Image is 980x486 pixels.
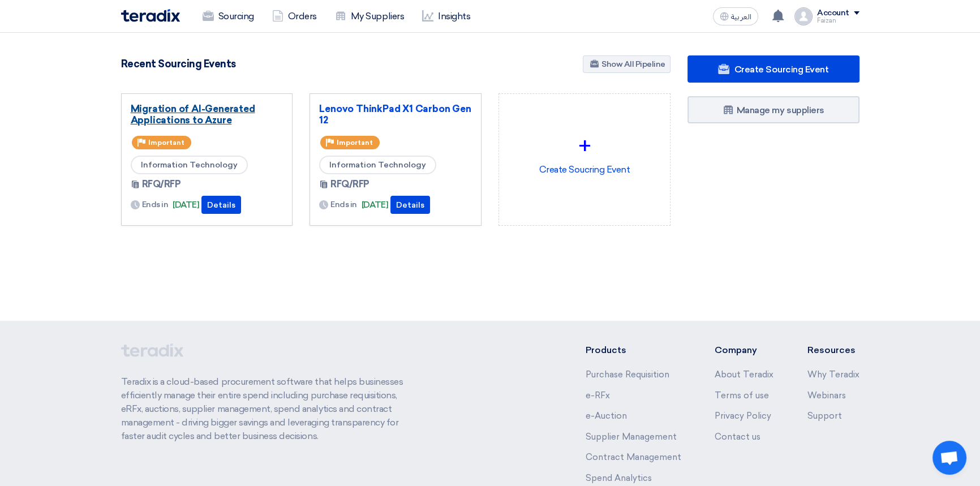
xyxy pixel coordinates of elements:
[508,129,661,163] div: +
[319,156,436,174] span: Information Technology
[121,9,180,22] img: Teradix logo
[715,411,771,421] a: Privacy Policy
[715,343,773,357] li: Company
[121,375,416,443] p: Teradix is a cloud-based procurement software that helps businesses efficiently manage their enti...
[413,4,479,29] a: Insights
[121,58,236,70] h4: Recent Sourcing Events
[337,139,373,147] span: Important
[142,199,169,210] span: Ends in
[508,103,661,203] div: Create Soucring Event
[715,369,773,380] a: About Teradix
[585,411,626,421] a: e-Auction
[390,196,430,214] button: Details
[319,103,472,126] a: Lenovo ThinkPad X1 Carbon Gen 12
[585,432,676,442] a: Supplier Management
[326,4,413,29] a: My Suppliers
[585,369,669,380] a: Purchase Requisition
[585,390,609,401] a: e-RFx
[807,411,842,421] a: Support
[194,4,263,29] a: Sourcing
[807,343,859,357] li: Resources
[131,156,248,174] span: Information Technology
[263,4,326,29] a: Orders
[583,55,670,73] a: Show All Pipeline
[362,199,388,212] span: [DATE]
[687,96,859,123] a: Manage my suppliers
[585,343,681,357] li: Products
[715,432,760,442] a: Contact us
[330,199,357,210] span: Ends in
[131,103,283,126] a: Migration of AI-Generated Applications to Azure
[817,18,859,24] div: Faizan
[173,199,199,212] span: [DATE]
[734,64,828,75] span: Create Sourcing Event
[713,7,758,25] button: العربية
[807,369,859,380] a: Why Teradix
[201,196,241,214] button: Details
[807,390,846,401] a: Webinars
[142,178,181,191] span: RFQ/RFP
[794,7,813,25] img: profile_test.png
[932,441,966,475] div: Open chat
[817,8,849,18] div: Account
[585,473,651,483] a: Spend Analytics
[585,452,681,462] a: Contract Management
[148,139,184,147] span: Important
[731,13,751,21] span: العربية
[715,390,769,401] a: Terms of use
[330,178,369,191] span: RFQ/RFP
